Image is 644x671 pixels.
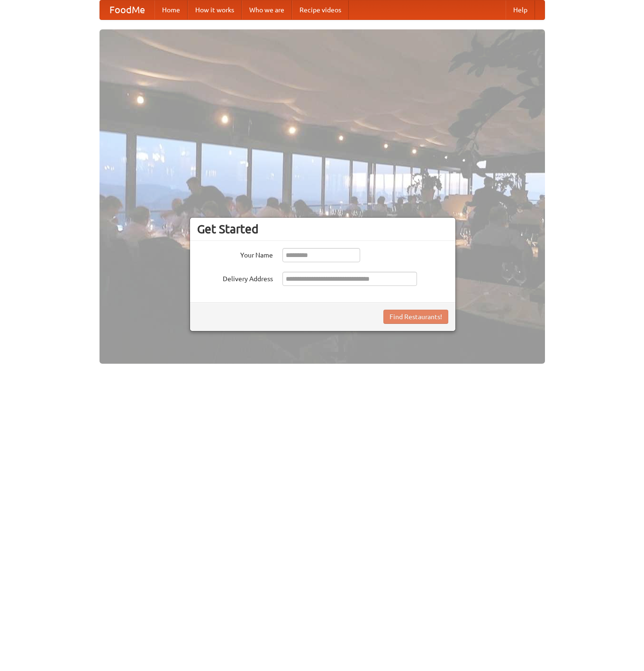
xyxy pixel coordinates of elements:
[100,0,154,19] a: FoodMe
[197,222,448,236] h3: Get Started
[197,272,273,284] label: Delivery Address
[188,0,242,19] a: How it works
[197,248,273,260] label: Your Name
[242,0,292,19] a: Who we are
[506,0,535,19] a: Help
[292,0,349,19] a: Recipe videos
[383,310,448,324] button: Find Restaurants!
[154,0,188,19] a: Home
